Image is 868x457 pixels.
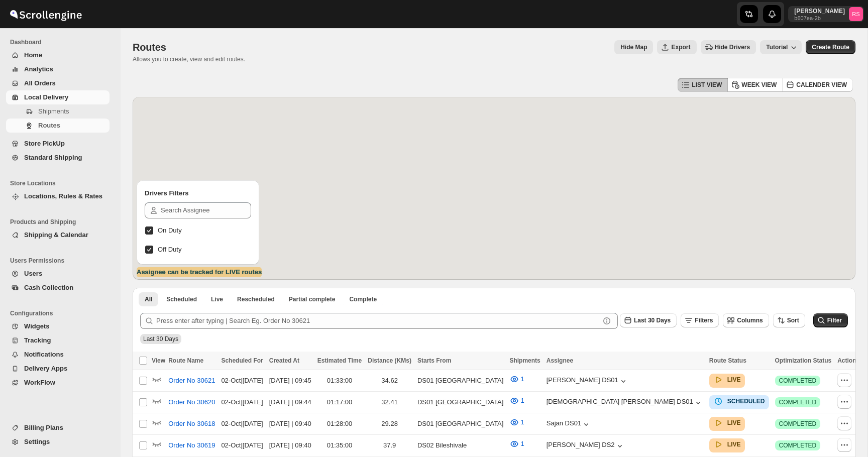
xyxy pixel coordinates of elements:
span: Tracking [24,336,51,344]
span: 1 [520,375,524,383]
button: Widgets [6,319,110,333]
button: Last 30 Days [620,313,677,327]
text: RS [852,11,860,17]
span: Created At [269,357,299,364]
span: Standard Shipping [24,154,82,161]
div: 01:28:00 [317,419,362,429]
span: Off Duty [158,246,181,253]
span: Order No 30620 [168,397,215,407]
button: Order No 30619 [162,437,221,453]
input: Press enter after typing | Search Eg. Order No 30621 [156,313,600,329]
span: COMPLETED [779,377,817,385]
button: Routes [6,119,110,133]
button: 1 [503,393,530,409]
button: [DEMOGRAPHIC_DATA] [PERSON_NAME] DS01 [547,398,703,408]
div: DS01 [GEOGRAPHIC_DATA] [417,419,503,429]
div: 34.62 [368,376,411,386]
span: All [145,295,152,303]
span: COMPLETED [779,441,817,449]
span: Sort [787,317,799,324]
button: Map action label [614,40,653,54]
span: On Duty [158,226,182,234]
label: Assignee can be tracked for LIVE routes [137,267,262,277]
button: Locations, Rules & Rates [6,189,110,203]
span: Order No 30619 [168,440,215,450]
span: Hide Drivers [715,43,750,51]
button: Order No 30620 [162,394,221,410]
span: Create Route [812,43,849,51]
span: Assignee [547,357,573,364]
button: LIVE [713,418,741,428]
span: Home [24,51,42,59]
button: CALENDER VIEW [782,78,853,92]
span: Shipments [509,357,540,364]
div: 32.41 [368,397,411,407]
button: Settings [6,435,110,449]
img: ScrollEngine [8,2,83,27]
span: Billing Plans [24,424,63,431]
span: Optimization Status [775,357,832,364]
button: Hide Drivers [701,40,756,54]
button: LIST VIEW [678,78,728,92]
span: Users Permissions [10,257,114,265]
p: [PERSON_NAME] [794,7,845,15]
span: Live [211,295,223,303]
button: [PERSON_NAME] DS2 [547,441,625,451]
button: SCHEDULED [713,396,765,406]
span: Hide Map [620,43,647,51]
button: LIVE [713,375,741,385]
span: Order No 30618 [168,419,215,429]
span: All Orders [24,79,56,87]
button: WEEK VIEW [727,78,783,92]
span: CALENDER VIEW [796,81,847,89]
div: [DATE] | 09:40 [269,419,311,429]
span: Shipments [38,107,69,115]
span: Filters [695,317,713,324]
span: Local Delivery [24,93,68,101]
span: Romil Seth [849,7,863,21]
span: Partial complete [289,295,336,303]
span: 1 [520,397,524,404]
button: 1 [503,371,530,387]
span: 02-Oct | [DATE] [221,441,263,449]
button: Notifications [6,348,110,362]
span: Store PickUp [24,140,65,147]
span: Scheduled [166,295,197,303]
div: 01:35:00 [317,440,362,450]
span: WorkFlow [24,379,55,386]
span: Rescheduled [237,295,275,303]
span: Last 30 Days [143,335,178,342]
button: LIVE [713,439,741,449]
button: Sajan DS01 [547,419,591,429]
button: Columns [723,313,769,327]
button: Billing Plans [6,421,110,435]
input: Search Assignee [161,202,251,218]
span: Shipping & Calendar [24,231,88,239]
button: Tracking [6,333,110,348]
span: Starts From [417,357,451,364]
span: Action [837,357,856,364]
button: Export [657,40,696,54]
div: 29.28 [368,419,411,429]
button: Delivery Apps [6,362,110,376]
button: All routes [139,292,158,306]
span: Widgets [24,322,49,330]
span: Columns [737,317,763,324]
span: Configurations [10,309,114,317]
span: Products and Shipping [10,218,114,226]
button: Order No 30621 [162,373,221,389]
button: WorkFlow [6,376,110,390]
span: Estimated Time [317,357,362,364]
span: Route Status [709,357,746,364]
button: Sort [773,313,805,327]
span: Complete [349,295,377,303]
span: Locations, Rules & Rates [24,192,102,200]
button: [PERSON_NAME] DS01 [547,376,628,386]
button: All Orders [6,76,110,90]
span: 1 [520,418,524,426]
span: Routes [38,122,60,129]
